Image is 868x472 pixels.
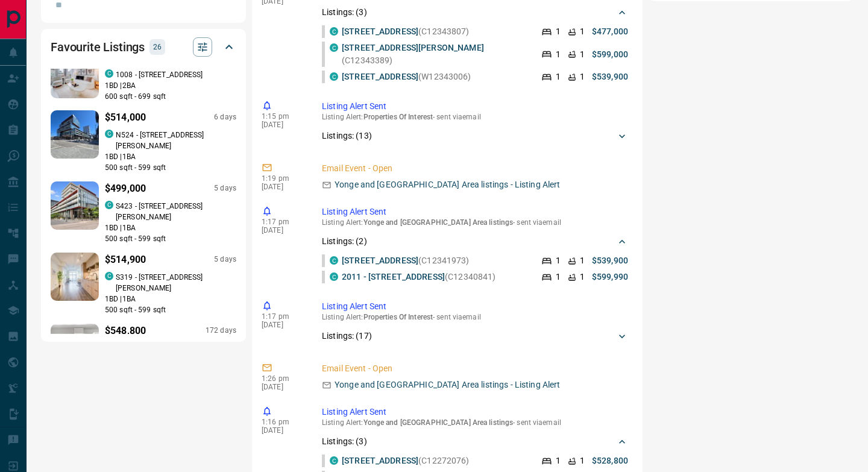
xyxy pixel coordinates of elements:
[42,110,107,159] img: Favourited listing
[322,100,628,113] p: Listing Alert Sent
[262,383,304,391] p: [DATE]
[51,179,236,244] a: Favourited listing$499,0005 dayscondos.caS423 - [STREET_ADDRESS][PERSON_NAME]1BD |1BA500 sqft - 5...
[262,226,304,234] p: [DATE]
[105,272,113,280] div: condos.ca
[51,250,236,315] a: Favourited listing$514,9005 dayscondos.caS319 - [STREET_ADDRESS][PERSON_NAME]1BD |1BA500 sqft - 5...
[330,272,338,281] div: condos.ca
[556,25,561,38] p: 1
[342,254,470,267] p: (C12341973)
[116,201,236,222] p: S423 - [STREET_ADDRESS][PERSON_NAME]
[322,6,367,19] p: Listings: ( 3 )
[105,181,146,196] p: $499,000
[322,235,367,248] p: Listings: ( 2 )
[330,27,338,36] div: condos.ca
[335,178,561,191] p: Yonge and [GEOGRAPHIC_DATA] Area listings - Listing Alert
[592,271,628,283] p: $599,990
[580,71,585,83] p: 1
[105,294,236,304] p: 1 BD | 1 BA
[580,48,585,61] p: 1
[214,112,236,122] p: 6 days
[51,108,236,173] a: Favourited listing$514,0006 dayscondos.caN524 - [STREET_ADDRESS][PERSON_NAME]1BD |1BA500 sqft - 5...
[342,42,529,67] p: (C12343389)
[105,253,146,267] p: $514,900
[262,174,304,183] p: 1:19 pm
[322,325,628,347] div: Listings: (17)
[105,130,113,138] div: condos.ca
[330,256,338,265] div: condos.ca
[322,300,628,313] p: Listing Alert Sent
[342,71,471,83] p: (W12343006)
[322,162,628,175] p: Email Event - Open
[214,254,236,265] p: 5 days
[342,271,495,283] p: (C12340841)
[262,321,304,329] p: [DATE]
[262,418,304,426] p: 1:16 pm
[322,130,372,142] p: Listings: ( 13 )
[322,418,628,427] p: Listing Alert : - sent via email
[206,326,236,336] p: 172 days
[322,1,628,24] div: Listings: (3)
[105,80,236,91] p: 1 BD | 2 BA
[51,321,236,376] a: Favourited listing$548,800172 days
[342,256,418,265] a: [STREET_ADDRESS]
[51,37,145,57] h2: Favourite Listings
[214,183,236,194] p: 5 days
[116,69,203,80] p: 1008 - [STREET_ADDRESS]
[42,181,107,230] img: Favourited listing
[322,430,628,453] div: Listings: (3)
[342,456,418,465] a: [STREET_ADDRESS]
[580,25,585,38] p: 1
[342,25,470,38] p: (C12343807)
[342,272,445,282] a: 2011 - [STREET_ADDRESS]
[105,233,236,244] p: 500 sqft - 599 sqft
[330,43,338,52] div: condos.ca
[330,72,338,81] div: condos.ca
[262,218,304,226] p: 1:17 pm
[262,183,304,191] p: [DATE]
[556,48,561,61] p: 1
[342,455,470,467] p: (C12272076)
[116,130,236,151] p: N524 - [STREET_ADDRESS][PERSON_NAME]
[105,110,146,125] p: $514,000
[262,121,304,129] p: [DATE]
[105,222,236,233] p: 1 BD | 1 BA
[322,330,372,342] p: Listings: ( 17 )
[42,324,107,372] img: Favourited listing
[556,254,561,267] p: 1
[153,40,162,54] p: 26
[262,112,304,121] p: 1:15 pm
[262,312,304,321] p: 1:17 pm
[335,379,561,391] p: Yonge and [GEOGRAPHIC_DATA] Area listings - Listing Alert
[322,218,628,227] p: Listing Alert : - sent via email
[322,362,628,375] p: Email Event - Open
[342,72,418,81] a: [STREET_ADDRESS]
[116,272,236,294] p: S319 - [STREET_ADDRESS][PERSON_NAME]
[330,456,338,465] div: condos.ca
[51,48,236,102] a: Favourited listing$499,0006 dayscondos.ca1008 - [STREET_ADDRESS]1BD |2BA600 sqft - 699 sqft
[556,455,561,467] p: 1
[363,218,514,227] span: Yonge and [GEOGRAPHIC_DATA] Area listings
[556,71,561,83] p: 1
[322,313,628,321] p: Listing Alert : - sent via email
[322,113,628,121] p: Listing Alert : - sent via email
[592,25,628,38] p: $477,000
[556,271,561,283] p: 1
[39,253,112,301] img: Favourited listing
[592,48,628,61] p: $599,000
[105,304,236,315] p: 500 sqft - 599 sqft
[363,418,514,427] span: Yonge and [GEOGRAPHIC_DATA] Area listings
[342,27,418,36] a: [STREET_ADDRESS]
[592,71,628,83] p: $539,900
[105,162,236,173] p: 500 sqft - 599 sqft
[322,125,628,147] div: Listings: (13)
[105,151,236,162] p: 1 BD | 1 BA
[322,206,628,218] p: Listing Alert Sent
[39,50,112,98] img: Favourited listing
[592,254,628,267] p: $539,900
[262,426,304,435] p: [DATE]
[51,33,236,61] div: Favourite Listings26
[580,455,585,467] p: 1
[105,69,113,78] div: condos.ca
[105,91,236,102] p: 600 sqft - 699 sqft
[322,435,367,448] p: Listings: ( 3 )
